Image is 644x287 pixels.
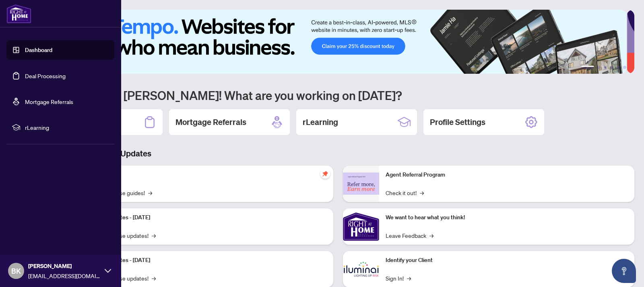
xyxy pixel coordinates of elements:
[42,148,634,159] h3: Brokerage & Industry Updates
[581,66,594,69] button: 1
[430,116,485,128] h2: Profile Settings
[597,66,601,69] button: 2
[85,171,327,179] p: Self-Help
[612,259,636,283] button: Open asap
[386,188,424,197] a: Check it out!→
[25,123,109,132] span: rLearning
[25,98,73,105] a: Mortgage Referrals
[429,231,433,240] span: →
[386,231,433,240] a: Leave Feedback→
[148,188,152,197] span: →
[386,256,628,265] p: Identify your Client
[42,10,627,74] img: Slide 0
[11,265,21,277] span: BK
[28,271,101,280] span: [EMAIL_ADDRESS][DOMAIN_NAME]
[25,46,52,54] a: Dashboard
[85,213,327,222] p: Platform Updates - [DATE]
[6,4,31,23] img: logo
[617,66,620,69] button: 5
[604,66,607,69] button: 3
[152,274,156,283] span: →
[343,173,379,195] img: Agent Referral Program
[28,262,101,270] span: [PERSON_NAME]
[42,87,634,103] h1: Welcome back [PERSON_NAME]! What are you working on [DATE]?
[85,256,327,265] p: Platform Updates - [DATE]
[175,116,246,128] h2: Mortgage Referrals
[152,231,156,240] span: →
[623,66,626,69] button: 6
[407,274,411,283] span: →
[343,208,379,245] img: We want to hear what you think!
[320,169,330,179] span: pushpin
[610,66,613,69] button: 4
[386,171,628,179] p: Agent Referral Program
[25,72,66,79] a: Deal Processing
[386,274,411,283] a: Sign In!→
[420,188,424,197] span: →
[386,213,628,222] p: We want to hear what you think!
[303,116,338,128] h2: rLearning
